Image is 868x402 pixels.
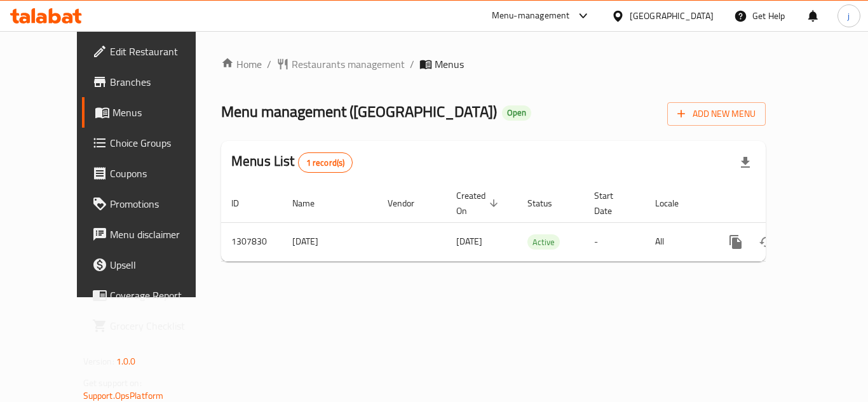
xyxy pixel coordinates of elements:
span: Open [502,107,531,118]
li: / [410,57,414,72]
a: Restaurants management [276,57,405,72]
div: Open [502,105,531,121]
span: Menu disclaimer [110,227,212,242]
a: Coverage Report [82,280,222,311]
span: Upsell [110,257,212,272]
span: Active [527,235,560,250]
h2: Menus List [231,152,353,173]
td: 1307830 [221,222,282,261]
span: Promotions [110,196,212,211]
span: 1.0.0 [116,353,136,370]
span: Start Date [594,188,630,218]
span: Coverage Report [110,288,212,303]
div: Active [527,234,560,250]
button: more [721,227,751,257]
div: Export file [730,147,761,178]
div: Menu-management [492,8,570,23]
span: Grocery Checklist [110,318,212,333]
table: enhanced table [221,184,853,262]
div: Total records count [298,152,353,173]
a: Promotions [82,189,222,219]
span: Menus [435,57,464,72]
a: Edit Restaurant [82,36,222,67]
span: Edit Restaurant [110,44,212,59]
span: 1 record(s) [299,157,353,169]
a: Grocery Checklist [82,311,222,341]
span: Restaurants management [292,57,405,72]
td: [DATE] [282,222,377,261]
li: / [267,57,271,72]
a: Upsell [82,250,222,280]
span: Choice Groups [110,135,212,151]
td: - [584,222,645,261]
span: Created On [456,188,502,218]
span: Name [292,196,331,211]
span: Add New Menu [677,106,756,122]
span: Menus [112,105,212,120]
a: Choice Groups [82,128,222,158]
a: Coupons [82,158,222,189]
button: Add New Menu [667,102,766,126]
span: Branches [110,74,212,90]
span: Menu management ( [GEOGRAPHIC_DATA] ) [221,97,497,126]
span: ID [231,196,255,211]
span: [DATE] [456,233,482,250]
span: Status [527,196,569,211]
th: Actions [710,184,853,223]
span: j [848,9,850,23]
span: Vendor [388,196,431,211]
a: Home [221,57,262,72]
a: Menus [82,97,222,128]
span: Coupons [110,166,212,181]
a: Branches [82,67,222,97]
span: Locale [655,196,695,211]
td: All [645,222,710,261]
button: Change Status [751,227,782,257]
a: Menu disclaimer [82,219,222,250]
span: Get support on: [83,375,142,391]
nav: breadcrumb [221,57,766,72]
span: Version: [83,353,114,370]
div: [GEOGRAPHIC_DATA] [630,9,714,23]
